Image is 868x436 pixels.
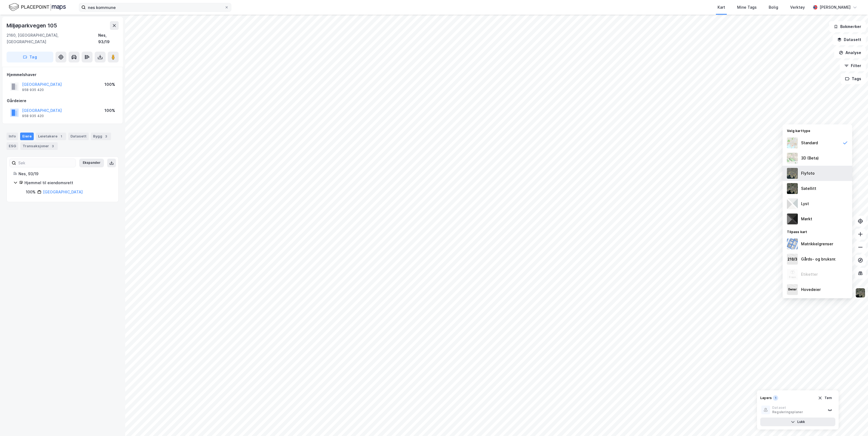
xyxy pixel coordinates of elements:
[7,98,118,104] div: Gårdeiere
[22,88,44,92] div: 958 935 420
[801,241,833,247] div: Matrikkelgrenser
[59,134,64,139] div: 1
[801,286,821,293] div: Hovedeier
[20,133,34,140] div: Eiere
[7,71,118,78] div: Hjemmelshaver
[787,214,798,224] img: nCdM7BzjoCAAAAAElFTkSuQmCC
[104,81,115,88] div: 100%
[760,396,772,400] div: Layers
[801,140,818,146] div: Standard
[787,168,798,179] img: Z
[20,142,58,150] div: Transaksjoner
[801,256,836,262] div: Gårds- og bruksnr.
[855,288,866,298] img: 9k=
[787,284,798,295] img: majorOwner.b5e170eddb5c04bfeeff.jpeg
[98,32,119,45] div: Nes, 93/19
[50,143,56,149] div: 3
[840,60,866,71] button: Filter
[7,142,18,150] div: ESG
[787,137,798,148] img: Z
[26,189,36,195] div: 100%
[79,159,104,167] button: Ekspander
[801,170,815,177] div: Flyfoto
[16,159,76,167] input: Søk
[833,34,866,45] button: Datasett
[772,410,803,414] div: Reguleringsplaner
[783,126,852,135] div: Velg karttype
[760,418,835,426] button: Lukk
[68,133,89,140] div: Datasett
[86,3,224,11] input: Søk på adresse, matrikkel, gårdeiere, leietakere eller personer
[7,133,18,140] div: Info
[91,133,111,140] div: Bygg
[104,107,115,114] div: 100%
[787,239,798,249] img: cadastreBorders.cfe08de4b5ddd52a10de.jpeg
[7,52,53,62] button: Tag
[7,21,58,30] div: Miljøparkvegen 105
[814,394,835,402] button: Tøm
[787,153,798,164] img: Z
[737,4,757,11] div: Mine Tags
[783,227,852,236] div: Tilpass kart
[19,171,112,177] div: Nes, 93/19
[718,4,725,11] div: Kart
[834,47,866,58] button: Analyse
[790,4,805,11] div: Verktøy
[36,133,66,140] div: Leietakere
[841,410,868,436] iframe: Chat Widget
[787,269,798,280] img: Z
[841,73,866,84] button: Tags
[22,114,44,118] div: 958 935 420
[24,180,112,186] div: Hjemmel til eiendomsrett
[773,395,778,401] div: 1
[769,4,778,11] div: Bolig
[801,271,818,278] div: Etiketter
[801,216,812,222] div: Mørkt
[43,190,83,194] a: [GEOGRAPHIC_DATA]
[801,200,809,207] div: Lyst
[787,254,798,265] img: cadastreKeys.547ab17ec502f5a4ef2b.jpeg
[787,198,798,209] img: luj3wr1y2y3+OchiMxRmMxRlscgabnMEmZ7DJGWxyBpucwSZnsMkZbHIGm5zBJmewyRlscgabnMEmZ7DJGWxyBpucwSZnsMkZ...
[801,155,819,161] div: 3D (Beta)
[801,185,816,192] div: Satellitt
[772,406,803,410] div: Dataset
[9,2,66,12] img: logo.f888ab2527a4732fd821a326f86c7f29.svg
[820,4,851,11] div: [PERSON_NAME]
[7,32,98,45] div: 2160, [GEOGRAPHIC_DATA], [GEOGRAPHIC_DATA]
[103,134,109,139] div: 3
[787,183,798,194] img: 9k=
[829,21,866,32] button: Bokmerker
